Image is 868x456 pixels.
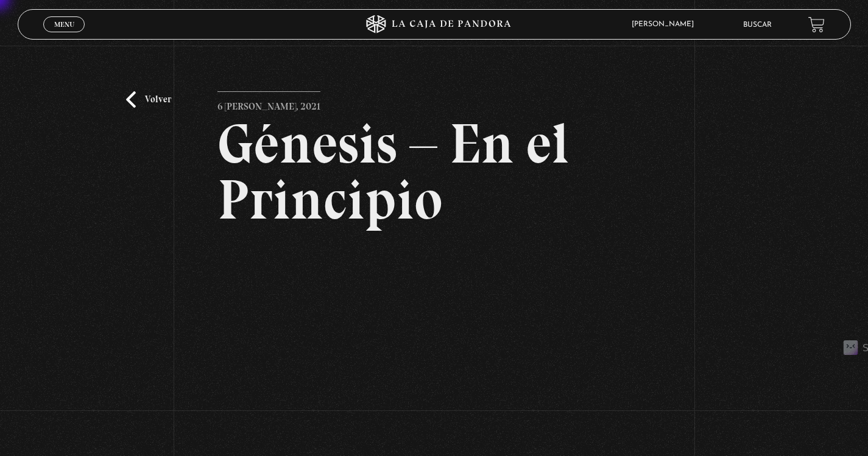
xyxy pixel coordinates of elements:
[126,91,171,108] a: Volver
[217,91,320,116] p: 6 [PERSON_NAME], 2021
[743,21,772,29] a: Buscar
[808,16,825,32] a: View your shopping cart
[50,31,79,40] span: Cerrar
[54,21,74,28] span: Menu
[217,116,651,228] h2: Génesis – En el Principio
[626,21,706,28] span: [PERSON_NAME]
